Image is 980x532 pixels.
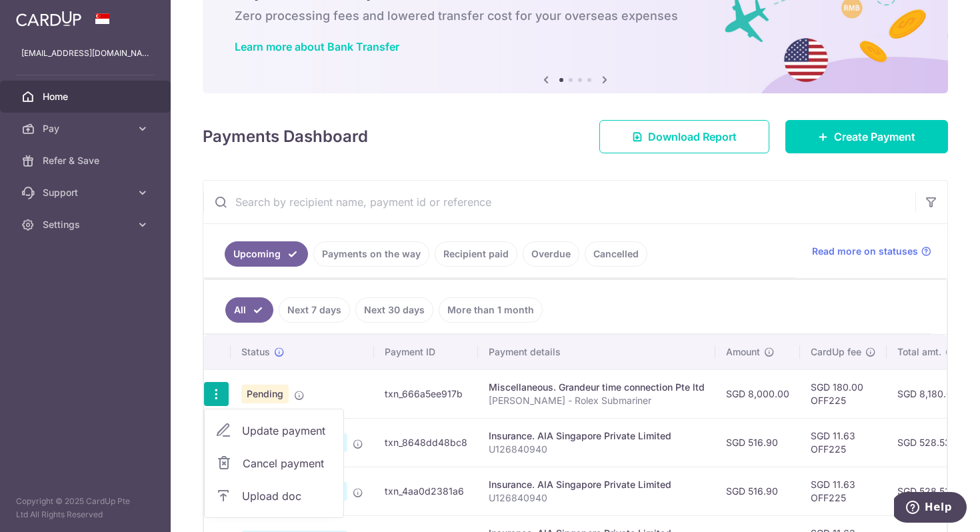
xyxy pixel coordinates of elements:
[21,47,149,60] p: [EMAIL_ADDRESS][DOMAIN_NAME]
[235,8,916,24] h6: Zero processing fees and lowered transfer cost for your overseas expenses
[887,467,969,515] td: SGD 528.53
[897,345,941,359] span: Total amt.
[489,491,705,505] p: U126840940
[489,443,705,456] p: U126840940
[811,345,861,359] span: CardUp fee
[523,241,579,267] a: Overdue
[800,418,887,467] td: SGD 11.63 OFF225
[374,418,478,467] td: txn_8648dd48bc8
[785,120,948,153] a: Create Payment
[203,125,368,149] h4: Payments Dashboard
[203,181,915,223] input: Search by recipient name, payment id or reference
[374,467,478,515] td: txn_4aa0d2381a6
[715,369,800,418] td: SGD 8,000.00
[241,385,289,403] span: Pending
[834,129,915,145] span: Create Payment
[726,345,760,359] span: Amount
[489,381,705,394] div: Miscellaneous. Grandeur time connection Pte ltd
[489,478,705,491] div: Insurance. AIA Singapore Private Limited
[241,345,270,359] span: Status
[279,297,350,323] a: Next 7 days
[812,245,918,258] span: Read more on statuses
[489,394,705,407] p: [PERSON_NAME] - Rolex Submariner
[355,297,433,323] a: Next 30 days
[374,335,478,369] th: Payment ID
[225,297,273,323] a: All
[313,241,429,267] a: Payments on the way
[812,245,931,258] a: Read more on statuses
[43,154,131,167] span: Refer & Save
[715,418,800,467] td: SGD 516.90
[43,90,131,103] span: Home
[235,40,399,53] a: Learn more about Bank Transfer
[374,369,478,418] td: txn_666a5ee917b
[715,467,800,515] td: SGD 516.90
[800,369,887,418] td: SGD 180.00 OFF225
[43,218,131,231] span: Settings
[435,241,517,267] a: Recipient paid
[439,297,543,323] a: More than 1 month
[43,186,131,199] span: Support
[585,241,647,267] a: Cancelled
[887,369,969,418] td: SGD 8,180.00
[489,429,705,443] div: Insurance. AIA Singapore Private Limited
[16,11,81,27] img: CardUp
[599,120,769,153] a: Download Report
[43,122,131,135] span: Pay
[887,418,969,467] td: SGD 528.53
[648,129,737,145] span: Download Report
[478,335,715,369] th: Payment details
[800,467,887,515] td: SGD 11.63 OFF225
[894,492,967,525] iframe: Opens a widget where you can find more information
[225,241,308,267] a: Upcoming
